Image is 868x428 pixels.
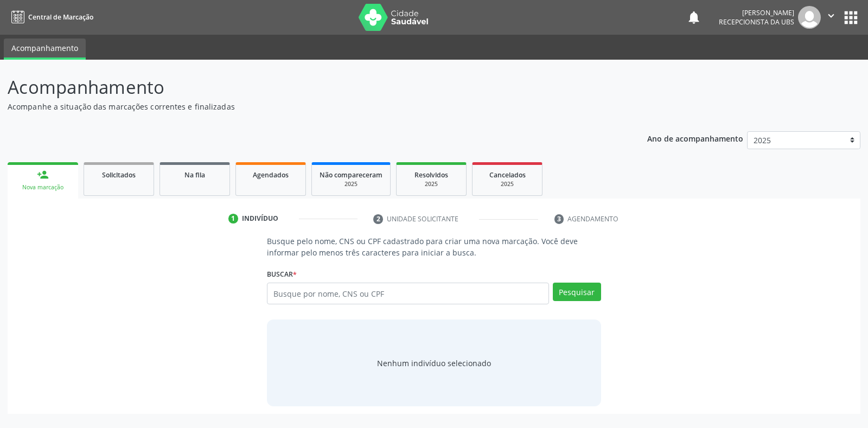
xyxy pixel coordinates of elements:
[377,357,491,369] div: Nenhum indivíduo selecionado
[480,180,534,188] div: 2025
[15,183,71,191] div: Nova marcação
[719,17,794,27] span: Recepcionista da UBS
[8,74,604,101] p: Acompanhamento
[414,170,448,180] span: Resolvidos
[320,180,382,188] div: 2025
[228,214,238,223] div: 1
[37,169,49,181] div: person_add
[267,283,548,304] input: Busque por nome, CNS ou CPF
[686,10,701,25] button: notifications
[253,170,289,180] span: Agendados
[242,214,278,223] div: Indivíduo
[798,6,821,29] img: img
[553,283,601,301] button: Pesquisar
[825,10,837,22] i: 
[267,235,601,258] p: Busque pelo nome, CNS ou CPF cadastrado para criar uma nova marcação. Você deve informar pelo men...
[841,8,860,27] button: apps
[489,170,526,180] span: Cancelados
[8,101,604,112] p: Acompanhe a situação das marcações correntes e finalizadas
[719,8,794,17] div: [PERSON_NAME]
[320,170,382,180] span: Não compareceram
[404,180,458,188] div: 2025
[8,8,93,26] a: Central de Marcação
[821,6,841,29] button: 
[184,170,205,180] span: Na fila
[267,266,297,283] label: Buscar
[28,12,93,22] span: Central de Marcação
[4,39,86,60] a: Acompanhamento
[102,170,136,180] span: Solicitados
[647,131,743,145] p: Ano de acompanhamento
